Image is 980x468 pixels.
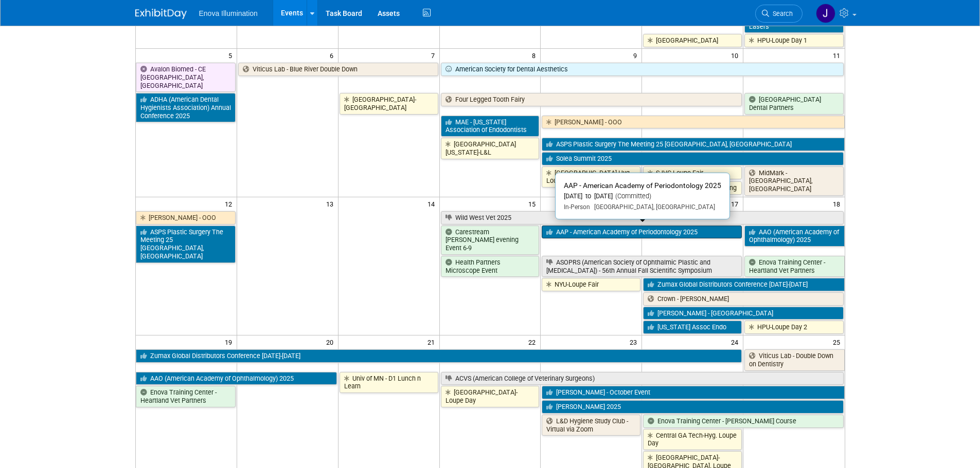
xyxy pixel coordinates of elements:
span: 9 [632,49,642,62]
a: AAO (American Academy of Ophthalmology) 2025 [744,226,844,247]
span: 17 [730,197,743,210]
a: Enova Training Center - Heartland Vet Partners [744,256,844,277]
a: MidMark - [GEOGRAPHIC_DATA], [GEOGRAPHIC_DATA] [744,166,843,196]
a: [PERSON_NAME] 2025 [542,400,843,414]
a: Crown - [PERSON_NAME] [643,292,843,306]
a: AAO (American Academy of Ophthalmology) 2025 [136,372,337,385]
span: 25 [832,335,845,348]
span: 7 [430,49,439,62]
span: AAP - American Academy of Periodontology 2025 [564,181,721,190]
span: 5 [227,49,237,62]
span: 14 [426,197,439,210]
span: 12 [224,197,237,210]
a: Enova Training Center - [PERSON_NAME] Course [643,415,843,428]
span: 24 [730,335,743,348]
a: ASPS Plastic Surgery The Meeting 25 [GEOGRAPHIC_DATA], [GEOGRAPHIC_DATA] [136,226,236,263]
a: Search [755,5,803,23]
a: Viticus Lab - Double Down on Dentistry [744,349,844,370]
span: [GEOGRAPHIC_DATA], [GEOGRAPHIC_DATA] [590,203,715,211]
a: Viticus Lab - Blue River Double Down [238,63,438,76]
a: [GEOGRAPHIC_DATA]-Loupe Day [441,386,540,407]
span: Search [769,10,793,17]
a: HPU-Loupe Day 2 [744,321,843,334]
a: ADHA (American Dental Hygienists Association) Annual Conference 2025 [136,93,236,122]
span: 18 [832,197,845,210]
a: [GEOGRAPHIC_DATA] [643,34,742,47]
a: Univ of MN - D1 Lunch n Learn [340,372,438,393]
a: Carestream [PERSON_NAME] evening Event 6-9 [441,226,540,255]
a: Zumax Global Distributors Conference [DATE]-[DATE] [136,349,742,363]
a: NYU-Loupe Fair [542,278,640,291]
a: ASPS Plastic Surgery The Meeting 25 [GEOGRAPHIC_DATA], [GEOGRAPHIC_DATA] [542,138,844,151]
a: Wild West Vet 2025 [441,211,844,224]
a: [US_STATE] Assoc Endo [643,321,742,334]
a: Health Partners Microscope Event [441,256,540,277]
span: 19 [224,335,237,348]
a: HPU-Loupe Day 1 [744,34,843,47]
a: [PERSON_NAME] - OOO [136,211,236,224]
a: Solea Summit 2025 [542,152,843,165]
span: 6 [329,49,338,62]
span: 21 [426,335,439,348]
a: Avalon Biomed - CE [GEOGRAPHIC_DATA], [GEOGRAPHIC_DATA] [136,63,236,92]
a: [PERSON_NAME] - October Event [542,386,844,399]
span: 10 [730,49,743,62]
a: [GEOGRAPHIC_DATA][US_STATE]-L&L [441,138,540,159]
span: In-Person [564,203,590,211]
a: Central GA Tech-Hyg. Loupe Day [643,429,742,450]
a: Zumax Global Distributors Conference [DATE]-[DATE] [643,278,844,291]
span: Enova Illumination [199,9,258,17]
a: [PERSON_NAME] - OOO [542,116,844,129]
span: 20 [325,335,338,348]
a: [GEOGRAPHIC_DATA]-Hyg Loupe Day [542,166,640,188]
span: 15 [527,197,540,210]
a: L&D Hygiene Study Club - Virtual via Zoom [542,415,640,436]
a: [PERSON_NAME] - [GEOGRAPHIC_DATA] [643,307,843,320]
span: 22 [527,335,540,348]
img: Joe Werner [816,4,835,23]
a: AAP - American Academy of Periodontology 2025 [542,226,742,239]
div: [DATE] to [DATE] [564,192,721,201]
span: 23 [629,335,642,348]
a: SJVC-Loupe Fair [643,166,742,180]
span: (Committed) [613,192,651,200]
a: [GEOGRAPHIC_DATA] Dental Partners [744,93,843,114]
a: ASOPRS (American Society of Ophthalmic Plastic and [MEDICAL_DATA]) - 56th Annual Fall Scientific ... [542,256,742,277]
span: 8 [531,49,540,62]
a: Enova Training Center - Heartland Vet Partners [136,386,236,407]
a: [GEOGRAPHIC_DATA]-[GEOGRAPHIC_DATA] [340,93,438,114]
span: 13 [325,197,338,210]
a: American Society for Dental Aesthetics [441,63,844,76]
a: MAE - [US_STATE] Association of Endodontists [441,116,540,137]
a: ACVS (American College of Veterinary Surgeons) [441,372,844,385]
a: Four Legged Tooth Fairy [441,93,742,106]
span: 11 [832,49,845,62]
img: ExhibitDay [135,9,187,19]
